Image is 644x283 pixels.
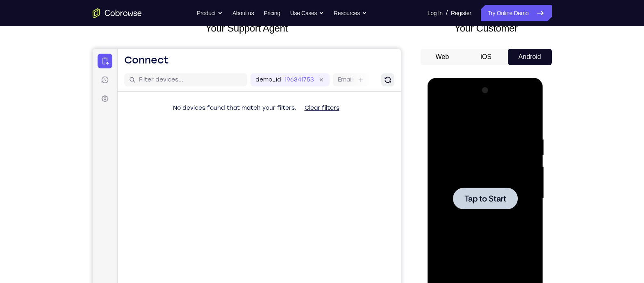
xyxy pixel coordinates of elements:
a: Try Online Demo [481,5,551,21]
button: Tap to Start [25,110,90,131]
span: Tap to Start [37,117,79,125]
a: Log In [428,5,443,21]
button: 6-digit code [142,247,191,263]
button: Product [197,5,223,21]
button: Clear filters [205,51,253,68]
a: Register [451,5,471,21]
button: iOS [464,49,508,65]
h2: Your Support Agent [93,21,401,36]
a: Pricing [264,5,280,21]
h2: Your Customer [421,21,552,36]
button: Resources [334,5,367,21]
a: About us [232,5,254,21]
button: Web [421,49,464,65]
button: Use Cases [290,5,324,21]
a: Go to the home page [93,8,142,18]
button: Android [508,49,552,65]
span: / [446,8,448,18]
span: No devices found that match your filters. [80,56,204,63]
